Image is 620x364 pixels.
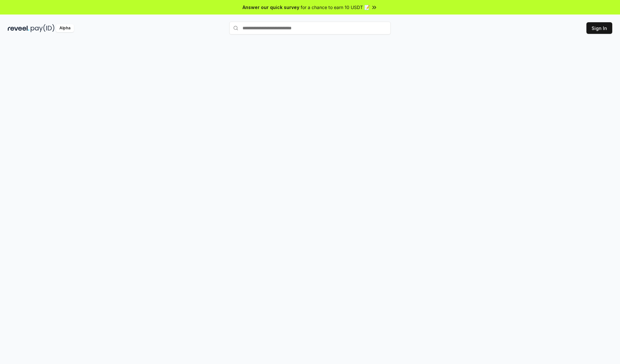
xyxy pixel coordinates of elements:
div: Alpha [56,24,74,32]
img: reveel_dark [8,24,29,32]
button: Sign In [586,22,612,34]
img: pay_id [31,24,55,32]
span: Answer our quick survey [243,4,299,11]
span: for a chance to earn 10 USDT 📝 [301,4,370,11]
